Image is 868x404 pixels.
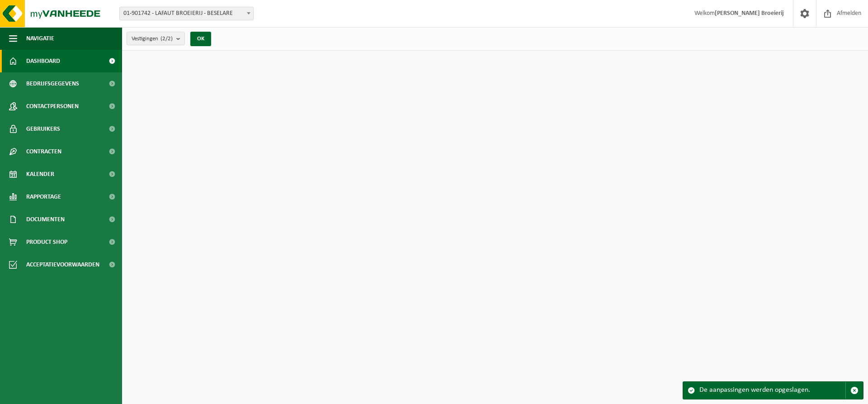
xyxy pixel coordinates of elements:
span: Dashboard [26,50,60,72]
span: Kalender [26,163,54,185]
span: Rapportage [26,185,61,208]
button: Vestigingen(2/2) [127,32,185,45]
span: 01-901742 - LAFAUT BROEIERIJ - BESELARE [119,7,254,20]
span: Acceptatievoorwaarden [26,253,99,276]
span: Bedrijfsgegevens [26,72,79,95]
span: Vestigingen [132,32,173,46]
span: 01-901742 - LAFAUT BROEIERIJ - BESELARE [120,7,253,20]
span: Contracten [26,140,61,163]
span: Contactpersonen [26,95,79,118]
span: Product Shop [26,231,67,253]
button: OK [190,32,211,46]
strong: [PERSON_NAME] Broeierij [715,10,784,17]
div: De aanpassingen werden opgeslagen. [699,382,845,399]
count: (2/2) [160,36,173,42]
span: Documenten [26,208,65,231]
span: Gebruikers [26,118,60,140]
span: Navigatie [26,27,54,50]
